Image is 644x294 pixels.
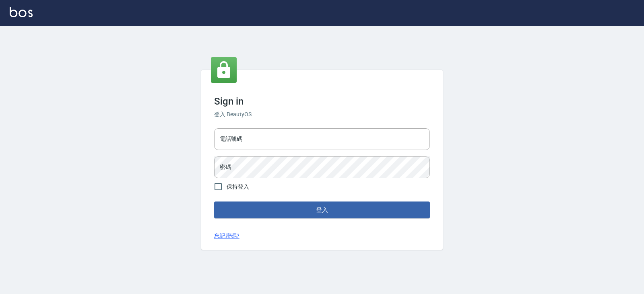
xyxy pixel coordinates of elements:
h3: Sign in [214,96,430,107]
span: 保持登入 [227,183,249,191]
h6: 登入 BeautyOS [214,110,430,119]
img: Logo [10,7,33,17]
a: 忘記密碼? [214,232,239,240]
button: 登入 [214,201,430,218]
